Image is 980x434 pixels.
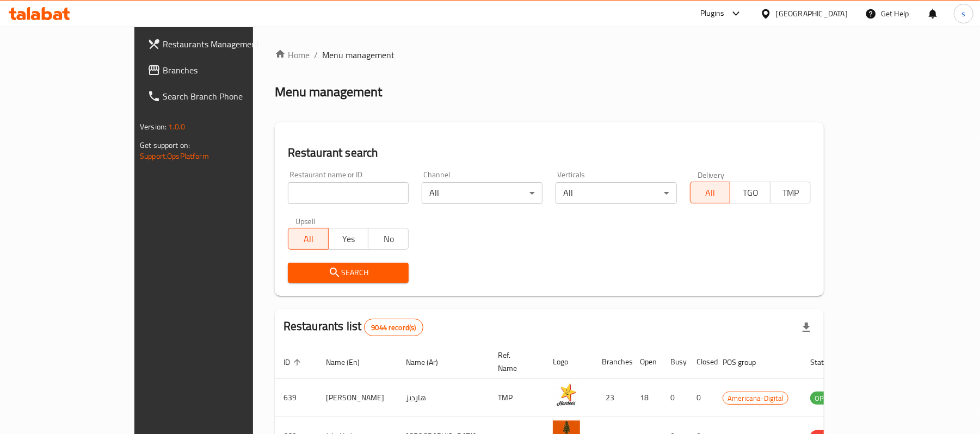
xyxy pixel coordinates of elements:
div: All [422,182,543,204]
th: Logo [544,345,593,379]
span: 9044 record(s) [365,323,422,333]
a: Support.OpsPlatform [140,149,209,163]
td: [PERSON_NAME] [317,379,397,417]
a: Branches [139,57,298,83]
label: Delivery [698,171,725,178]
th: Closed [688,345,714,379]
span: Status [810,356,846,369]
div: Export file [793,314,819,340]
span: Search Branch Phone [163,90,289,103]
span: All [695,185,726,201]
div: Plugins [700,7,724,20]
div: Total records count [364,319,423,336]
span: ID [283,356,304,369]
div: OPEN [810,392,837,405]
span: All [293,231,324,247]
td: هارديز [397,379,489,417]
th: Busy [662,345,688,379]
button: TMP [770,182,811,203]
button: Search [288,263,409,283]
span: Name (Ar) [406,356,452,369]
span: TMP [775,185,806,201]
span: Restaurants Management [163,38,289,51]
div: All [556,182,676,204]
span: Ref. Name [498,349,531,375]
td: 0 [688,379,714,417]
td: 0 [662,379,688,417]
th: Branches [593,345,631,379]
td: 23 [593,379,631,417]
input: Search for restaurant name or ID.. [288,182,409,204]
span: Branches [163,64,289,77]
button: Yes [328,228,369,250]
img: Hardee's [553,382,580,409]
a: Search Branch Phone [139,83,298,109]
span: OPEN [810,392,837,405]
label: Upsell [295,217,316,225]
span: Search [297,266,400,280]
h2: Menu management [275,83,382,101]
td: 18 [631,379,662,417]
nav: breadcrumb [275,48,824,61]
span: No [373,231,404,247]
a: Restaurants Management [139,31,298,57]
button: All [690,182,731,203]
button: No [368,228,409,250]
span: Menu management [322,48,395,61]
span: 1.0.0 [168,120,185,134]
span: POS group [723,356,770,369]
h2: Restaurant search [288,145,811,161]
span: Americana-Digital [723,392,788,405]
li: / [314,48,318,61]
span: Yes [333,231,365,247]
button: TGO [730,182,771,203]
td: TMP [489,379,544,417]
th: Open [631,345,662,379]
button: All [288,228,329,250]
span: Version: [140,120,167,134]
span: Get support on: [140,138,190,152]
div: [GEOGRAPHIC_DATA] [776,8,848,20]
span: TGO [735,185,766,201]
span: s [961,8,965,20]
span: Name (En) [326,356,374,369]
h2: Restaurants list [283,318,423,336]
